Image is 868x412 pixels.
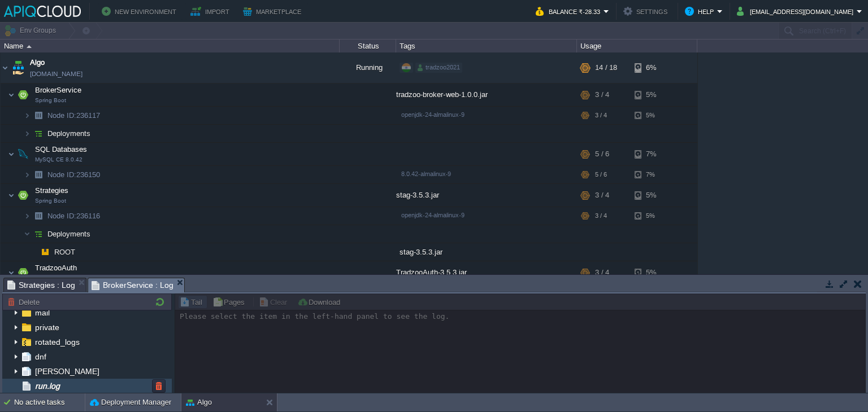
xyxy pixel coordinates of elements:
[10,52,26,83] img: AMDAwAAAACH5BAEAAAAALAAAAAABAAEAAAICRAEAOw==
[34,85,83,95] span: BrokerService
[37,243,53,261] img: AMDAwAAAACH5BAEAAAAALAAAAAABAAEAAAICRAEAOw==
[31,166,46,183] img: AMDAwAAAACH5BAEAAAAALAAAAAABAAEAAAICRAEAOw==
[7,278,75,292] span: Strategies : Log
[340,52,396,83] div: Running
[47,111,76,120] span: Node ID:
[30,68,83,80] a: [DOMAIN_NAME]
[595,52,617,83] div: 14 / 18
[46,170,102,179] span: 236150
[46,129,92,138] a: Deployments
[34,186,70,195] a: StrategiesSpring Boot
[595,107,607,124] div: 3 / 4
[30,57,45,68] a: Algo
[396,84,577,106] div: tradzoo-broker-web-1.0.0.jar
[31,243,37,261] img: AMDAwAAAACH5BAEAAAAALAAAAAABAAEAAAICRAEAOw==
[635,184,671,207] div: 5%
[396,184,577,207] div: stag-3.5.3.jar
[46,111,102,120] a: Node ID:236117
[46,211,102,221] a: Node ID:236116
[35,156,83,163] span: MySQL CE 8.0.42
[15,84,31,106] img: AMDAwAAAACH5BAEAAAAALAAAAAABAAEAAAICRAEAOw==
[595,261,609,284] div: 3 / 4
[397,40,576,52] div: Tags
[635,207,671,225] div: 5%
[35,97,66,104] span: Spring Boot
[31,207,46,225] img: AMDAwAAAACH5BAEAAAAALAAAAAABAAEAAAICRAEAOw==
[35,198,66,204] span: Spring Boot
[685,5,717,18] button: Help
[1,52,10,83] img: AMDAwAAAACH5BAEAAAAALAAAAAABAAEAAAICRAEAOw==
[340,40,396,52] div: Status
[1,40,339,52] div: Name
[24,225,31,243] img: AMDAwAAAACH5BAEAAAAALAAAAAABAAEAAAICRAEAOw==
[190,5,233,18] button: Import
[24,207,31,225] img: AMDAwAAAACH5BAEAAAAALAAAAAABAAEAAAICRAEAOw==
[15,261,31,284] img: AMDAwAAAACH5BAEAAAAALAAAAAABAAEAAAICRAEAOw==
[33,308,51,318] span: mail
[47,212,76,220] span: Node ID:
[33,381,62,391] span: run.log
[34,264,79,272] a: TradzooAuth
[46,170,102,179] a: Node ID:236150
[34,145,89,154] a: SQL DatabasesMySQL CE 8.0.42
[24,125,31,142] img: AMDAwAAAACH5BAEAAAAALAAAAAABAAEAAAICRAEAOw==
[24,107,31,124] img: AMDAwAAAACH5BAEAAAAALAAAAAABAAEAAAICRAEAOw==
[31,225,46,243] img: AMDAwAAAACH5BAEAAAAALAAAAAABAAEAAAICRAEAOw==
[635,107,671,124] div: 5%
[595,184,609,207] div: 3 / 4
[31,125,46,142] img: AMDAwAAAACH5BAEAAAAALAAAAAABAAEAAAICRAEAOw==
[8,184,15,207] img: AMDAwAAAACH5BAEAAAAALAAAAAABAAEAAAICRAEAOw==
[27,45,32,48] img: AMDAwAAAACH5BAEAAAAALAAAAAABAAEAAAICRAEAOw==
[53,247,77,257] a: ROOT
[34,263,79,273] span: TradzooAuth
[8,84,15,106] img: AMDAwAAAACH5BAEAAAAALAAAAAABAAEAAAICRAEAOw==
[46,111,102,120] span: 236117
[46,211,102,221] span: 236116
[33,322,61,332] a: private
[15,143,31,165] img: AMDAwAAAACH5BAEAAAAALAAAAAABAAEAAAICRAEAOw==
[47,170,76,179] span: Node ID:
[33,366,101,376] a: [PERSON_NAME]
[401,111,465,118] span: openjdk-24-almalinux-9
[623,5,671,18] button: Settings
[401,212,465,218] span: openjdk-24-almalinux-9
[7,297,43,307] button: Delete
[33,352,48,362] a: dnf
[401,170,451,177] span: 8.0.42-almalinux-9
[595,84,609,106] div: 3 / 4
[31,107,46,124] img: AMDAwAAAACH5BAEAAAAALAAAAAABAAEAAAICRAEAOw==
[737,5,857,18] button: [EMAIL_ADDRESS][DOMAIN_NAME]
[635,143,671,165] div: 7%
[34,144,89,154] span: SQL Databases
[14,393,85,411] div: No active tasks
[34,186,70,195] span: Strategies
[186,397,212,408] button: Algo
[243,5,305,18] button: Marketplace
[415,63,462,73] div: tradzoo2021
[595,166,607,183] div: 5 / 6
[33,337,81,347] a: rotated_logs
[102,5,180,18] button: New Environment
[635,52,671,83] div: 6%
[635,166,671,183] div: 7%
[8,143,15,165] img: AMDAwAAAACH5BAEAAAAALAAAAAABAAEAAAICRAEAOw==
[92,278,173,292] span: BrokerService : Log
[635,84,671,106] div: 5%
[635,261,671,284] div: 5%
[578,40,697,52] div: Usage
[24,166,31,183] img: AMDAwAAAACH5BAEAAAAALAAAAAABAAEAAAICRAEAOw==
[46,229,92,239] a: Deployments
[34,86,83,94] a: BrokerServiceSpring Boot
[90,397,171,408] button: Deployment Manager
[595,143,609,165] div: 5 / 6
[396,243,577,261] div: stag-3.5.3.jar
[4,6,81,17] img: APIQCloud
